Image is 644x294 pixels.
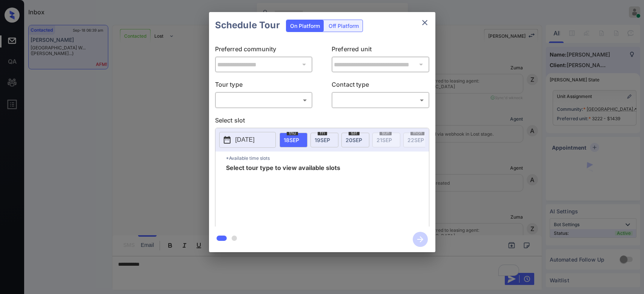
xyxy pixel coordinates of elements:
p: Preferred unit [332,44,429,57]
p: Select slot [215,116,429,128]
p: Tour type [215,80,313,92]
div: date-select [310,133,338,147]
button: close [417,15,432,30]
span: fri [318,131,327,135]
span: Select tour type to view available slots [226,165,340,225]
div: date-select [341,133,369,147]
p: *Available time slots [226,152,429,165]
p: Preferred community [215,44,313,57]
span: 20 SEP [346,137,362,143]
span: thu [287,131,298,135]
p: [DATE] [235,135,255,144]
h2: Schedule Tour [209,12,286,38]
p: Contact type [332,80,429,92]
button: [DATE] [219,132,276,148]
span: 19 SEP [315,137,330,143]
div: date-select [280,133,307,147]
span: 18 SEP [284,137,299,143]
span: sat [349,131,360,135]
div: On Platform [286,20,324,32]
div: Off Platform [325,20,363,32]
